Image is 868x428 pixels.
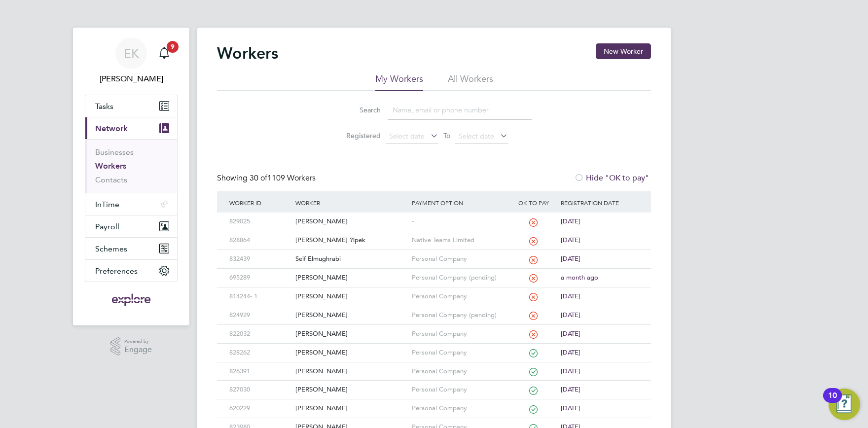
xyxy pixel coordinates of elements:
[227,269,293,287] div: 695289
[111,292,152,308] img: exploregroup-logo-retina.png
[227,287,641,295] a: 814244- 1[PERSON_NAME]Personal Company[DATE]
[227,325,293,343] div: 822032
[561,217,580,225] span: [DATE]
[558,191,641,214] div: Registration Date
[227,268,641,277] a: 695289[PERSON_NAME]Personal Company (pending)a month ago
[409,213,509,231] div: -
[829,389,860,420] button: Open Resource Center, 10 new notifications
[217,173,318,183] div: Showing
[561,404,580,412] span: [DATE]
[293,381,409,399] div: [PERSON_NAME]
[409,325,509,343] div: Personal Company
[561,348,580,357] span: [DATE]
[227,250,641,258] a: 832439Seif ElmughrabiPersonal Company[DATE]
[227,362,641,370] a: 826391[PERSON_NAME]Personal Company[DATE]
[227,231,641,239] a: 828864[PERSON_NAME] ?ipekNative Teams Limited[DATE]
[336,106,381,114] label: Search
[95,102,113,111] span: Tasks
[293,213,409,231] div: [PERSON_NAME]
[95,124,128,133] span: Network
[95,200,119,209] span: InTime
[596,43,651,59] button: New Worker
[293,362,409,381] div: [PERSON_NAME]
[227,324,641,333] a: 822032[PERSON_NAME]Personal Company[DATE]
[85,260,177,282] button: Preferences
[293,231,409,250] div: [PERSON_NAME] ?ipek
[561,385,580,393] span: [DATE]
[95,244,127,253] span: Schemes
[227,306,641,314] a: 824929[PERSON_NAME]Personal Company (pending)[DATE]
[95,222,119,231] span: Payroll
[227,231,293,250] div: 828864
[227,306,293,324] div: 824929
[95,147,134,157] a: Businesses
[85,193,177,215] button: InTime
[828,395,837,408] div: 10
[227,287,293,306] div: 814244- 1
[95,266,138,276] span: Preferences
[227,344,293,362] div: 828262
[124,47,139,60] span: EK
[561,311,580,319] span: [DATE]
[227,343,641,352] a: 828262[PERSON_NAME]Personal Company[DATE]
[409,344,509,362] div: Personal Company
[388,101,532,120] input: Name, email or phone number
[293,325,409,343] div: [PERSON_NAME]
[409,191,509,214] div: Payment Option
[95,175,127,184] a: Contacts
[409,231,509,250] div: Native Teams Limited
[85,292,178,308] a: Go to home page
[409,306,509,324] div: Personal Company (pending)
[293,287,409,306] div: [PERSON_NAME]
[227,399,293,418] div: 620229
[375,73,423,91] li: My Workers
[409,399,509,418] div: Personal Company
[124,337,152,346] span: Powered by
[459,132,494,141] span: Select date
[124,346,152,354] span: Engage
[167,41,179,53] span: 9
[561,329,580,338] span: [DATE]
[110,337,152,356] a: Powered byEngage
[448,73,493,91] li: All Workers
[293,250,409,268] div: Seif Elmughrabi
[85,215,177,237] button: Payroll
[217,43,278,63] h2: Workers
[227,362,293,381] div: 826391
[561,254,580,263] span: [DATE]
[95,161,126,171] a: Workers
[227,418,641,426] a: 823980[PERSON_NAME]Personal Company[DATE]
[227,212,641,220] a: 829025[PERSON_NAME]-[DATE]
[73,28,189,325] nav: Main navigation
[227,381,293,399] div: 827030
[561,273,598,282] span: a month ago
[227,399,641,407] a: 620229[PERSON_NAME]Personal Company[DATE]
[85,95,177,117] a: Tasks
[85,37,178,85] a: EK[PERSON_NAME]
[293,269,409,287] div: [PERSON_NAME]
[561,236,580,244] span: [DATE]
[508,191,558,214] div: OK to pay
[293,399,409,418] div: [PERSON_NAME]
[389,132,425,141] span: Select date
[561,292,580,300] span: [DATE]
[440,129,453,142] span: To
[293,191,409,214] div: Worker
[561,367,580,375] span: [DATE]
[85,73,178,85] span: Elena Kazi
[293,306,409,324] div: [PERSON_NAME]
[409,250,509,268] div: Personal Company
[336,131,381,140] label: Registered
[250,173,267,183] span: 30 of
[227,213,293,231] div: 829025
[85,139,177,193] div: Network
[85,117,177,139] button: Network
[293,344,409,362] div: [PERSON_NAME]
[154,37,174,69] a: 9
[409,269,509,287] div: Personal Company (pending)
[409,362,509,381] div: Personal Company
[227,250,293,268] div: 832439
[227,380,641,389] a: 827030[PERSON_NAME]Personal Company[DATE]
[85,238,177,259] button: Schemes
[250,173,316,183] span: 1109 Workers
